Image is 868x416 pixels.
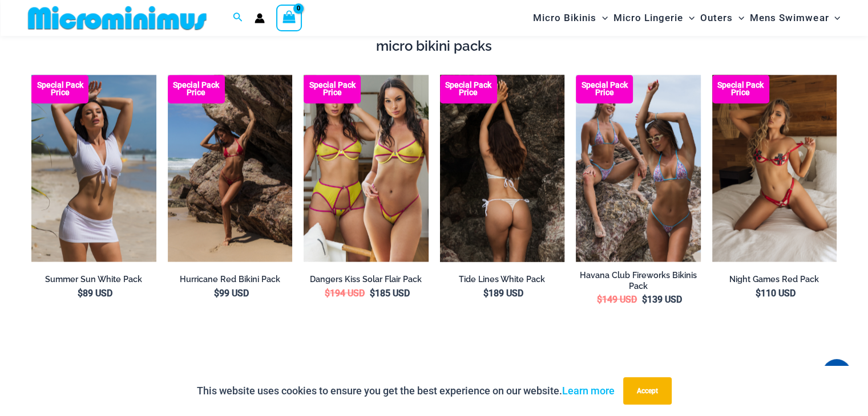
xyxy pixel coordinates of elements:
[214,287,219,298] span: $
[440,75,565,262] img: Tide Lines White 350 Halter Top 470 Thong 03
[168,81,225,96] b: Special Pack Price
[483,287,523,298] bdi: 189 USD
[611,3,697,32] a: Micro LingerieMenu ToggleMenu Toggle
[31,38,837,55] h4: micro bikini packs
[255,13,265,23] a: Account icon link
[697,3,747,32] a: OutersMenu ToggleMenu Toggle
[750,3,829,32] span: Mens Swimwear
[304,274,429,284] a: Dangers Kiss Solar Flair Pack
[168,75,293,262] a: Hurricane Red 3277 Tri Top 4277 Thong Bottom 05 Hurricane Red 3277 Tri Top 4277 Thong Bottom 06Hu...
[233,11,243,25] a: Search icon link
[533,3,596,32] span: Micro Bikinis
[576,81,633,96] b: Special Pack Price
[700,3,733,32] span: Outers
[78,287,83,298] span: $
[370,287,410,298] bdi: 185 USD
[31,75,156,262] img: Summer Sun White 9116 Top 522 Skirt 08
[613,3,683,32] span: Micro Lingerie
[756,287,761,298] span: $
[304,75,429,262] img: Dangers kiss Solar Flair Pack
[483,287,488,298] span: $
[597,293,637,304] bdi: 149 USD
[576,270,701,291] a: Havana Club Fireworks Bikinis Pack
[576,75,701,262] a: Bikini Pack Havana Club Fireworks 312 Tri Top 451 Thong 05Havana Club Fireworks 312 Tri Top 451 T...
[712,274,837,284] a: Night Games Red Pack
[304,75,429,262] a: Dangers kiss Solar Flair Pack Dangers Kiss Solar Flair 1060 Bra 6060 Thong 1760 Garter 03Dangers ...
[597,293,602,304] span: $
[712,75,837,262] a: Night Games Red 1133 Bralette 6133 Thong 04 Night Games Red 1133 Bralette 6133 Thong 06Night Game...
[576,75,701,262] img: Bikini Pack
[23,5,211,31] img: MM SHOP LOGO FLAT
[683,3,695,32] span: Menu Toggle
[528,2,845,34] nav: Site Navigation
[168,75,293,262] img: Hurricane Red 3277 Tri Top 4277 Thong Bottom 05
[747,3,843,32] a: Mens SwimwearMenu ToggleMenu Toggle
[756,287,796,298] bdi: 110 USD
[214,287,249,298] bdi: 99 USD
[304,81,361,96] b: Special Pack Price
[440,81,497,96] b: Special Pack Price
[370,287,375,298] span: $
[78,287,112,298] bdi: 89 USD
[168,274,293,284] a: Hurricane Red Bikini Pack
[31,75,156,262] a: Summer Sun White 9116 Top 522 Skirt 08 Summer Sun White 9116 Top 522 Skirt 10Summer Sun White 911...
[530,3,611,32] a: Micro BikinisMenu ToggleMenu Toggle
[31,274,156,284] a: Summer Sun White Pack
[31,81,88,96] b: Special Pack Price
[197,382,615,399] p: This website uses cookies to ensure you get the best experience on our website.
[325,287,330,298] span: $
[712,81,769,96] b: Special Pack Price
[596,3,608,32] span: Menu Toggle
[733,3,744,32] span: Menu Toggle
[276,5,302,31] a: View Shopping Cart, empty
[829,3,840,32] span: Menu Toggle
[712,75,837,262] img: Night Games Red 1133 Bralette 6133 Thong 04
[642,293,647,304] span: $
[562,385,615,397] a: Learn more
[440,274,565,284] a: Tide Lines White Pack
[440,75,565,262] a: Tide Lines White 350 Halter Top 470 Thong 05 Tide Lines White 350 Halter Top 470 Thong 03Tide Lin...
[325,287,365,298] bdi: 194 USD
[623,377,672,405] button: Accept
[642,293,682,304] bdi: 139 USD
